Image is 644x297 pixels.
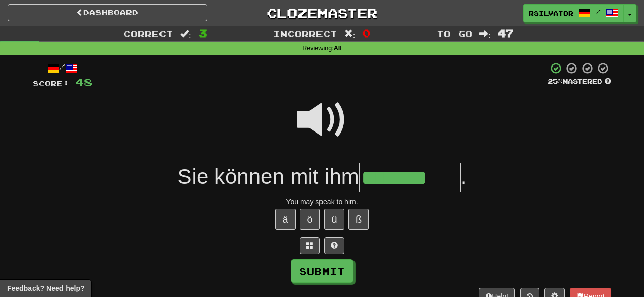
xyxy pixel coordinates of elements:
[348,209,369,230] button: ß
[479,29,491,38] span: :
[344,29,356,38] span: :
[8,4,207,21] a: Dashboard
[334,45,342,52] strong: All
[7,283,84,293] span: Open feedback widget
[548,77,611,86] div: Mastered
[273,28,337,39] span: Incorrect
[180,29,191,38] span: :
[291,259,353,283] button: Submit
[199,27,207,39] span: 3
[362,27,371,39] span: 0
[75,76,92,88] span: 48
[529,9,573,18] span: rsilvator
[275,209,296,230] button: ä
[33,196,611,207] div: You may speak to him.
[300,237,320,254] button: Switch sentence to multiple choice alt+p
[33,62,92,75] div: /
[324,209,344,230] button: ü
[548,77,563,85] span: 25 %
[324,237,344,254] button: Single letter hint - you only get 1 per sentence and score half the points! alt+h
[123,28,173,39] span: Correct
[178,164,359,188] span: Sie können mit ihm
[461,164,467,188] span: .
[222,4,422,22] a: Clozemaster
[300,209,320,230] button: ö
[498,27,514,39] span: 47
[596,8,601,15] span: /
[33,79,69,88] span: Score:
[523,4,624,22] a: rsilvator /
[437,28,472,39] span: To go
